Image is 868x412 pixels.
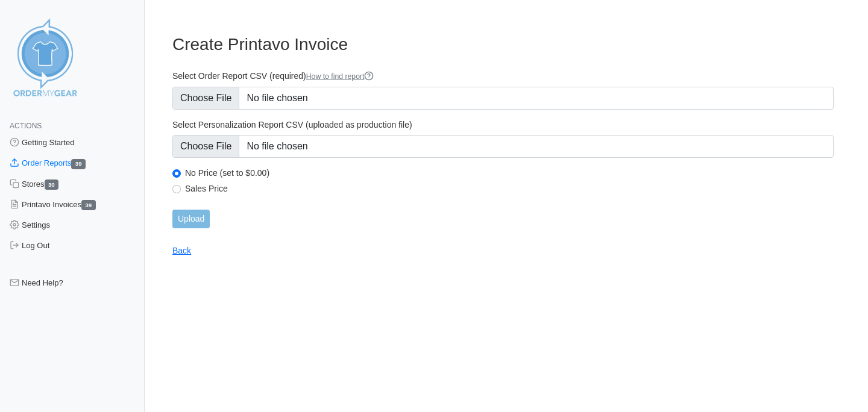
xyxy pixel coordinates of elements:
[81,200,96,210] span: 39
[172,34,834,55] h3: Create Printavo Invoice
[45,179,59,190] span: 30
[185,183,834,194] label: Sales Price
[10,122,42,130] span: Actions
[172,246,191,255] a: Back
[306,72,374,81] a: How to find report
[172,210,210,228] input: Upload
[71,159,86,169] span: 39
[172,119,834,130] label: Select Personalization Report CSV (uploaded as production file)
[185,167,834,178] label: No Price (set to $0.00)
[172,70,834,82] label: Select Order Report CSV (required)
